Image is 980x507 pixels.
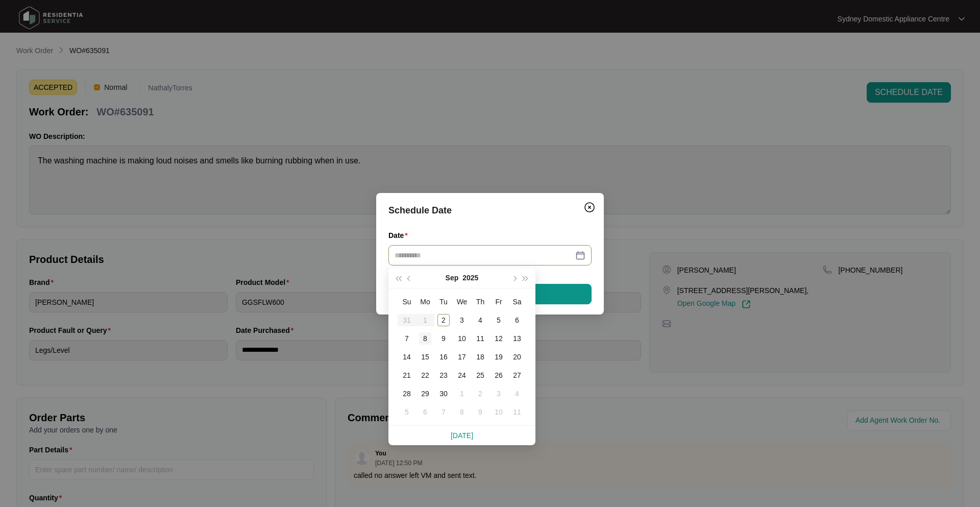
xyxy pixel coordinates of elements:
div: 7 [437,406,450,418]
td: 2025-10-11 [508,403,526,421]
div: 19 [493,351,505,363]
div: 3 [493,388,505,400]
div: 14 [401,351,413,363]
th: Su [398,293,416,311]
td: 2025-09-15 [416,348,434,366]
div: 8 [419,332,431,345]
td: 2025-09-06 [508,311,526,329]
td: 2025-10-04 [508,384,526,403]
div: 9 [437,332,450,345]
td: 2025-09-02 [434,311,453,329]
td: 2025-09-28 [398,384,416,403]
div: 29 [419,388,431,400]
div: 9 [474,406,486,418]
th: Tu [434,293,453,311]
td: 2025-09-20 [508,348,526,366]
div: 18 [474,351,486,363]
div: 5 [401,406,413,418]
div: 15 [419,351,431,363]
div: 11 [511,406,523,418]
img: closeCircle [583,201,596,213]
div: 8 [456,406,468,418]
div: 30 [437,388,450,400]
div: 4 [511,388,523,400]
td: 2025-10-08 [453,403,471,421]
label: Date [388,230,412,240]
td: 2025-09-07 [398,329,416,348]
td: 2025-09-29 [416,384,434,403]
div: 5 [493,314,505,326]
td: 2025-09-03 [453,311,471,329]
th: Fr [489,293,508,311]
div: 24 [456,369,468,381]
a: [DATE] [451,431,473,440]
td: 2025-09-26 [489,366,508,384]
div: 3 [456,314,468,326]
td: 2025-09-18 [471,348,489,366]
div: Schedule Date [388,203,592,218]
td: 2025-10-02 [471,384,489,403]
td: 2025-09-27 [508,366,526,384]
div: 20 [511,351,523,363]
td: 2025-09-25 [471,366,489,384]
td: 2025-10-10 [489,403,508,421]
td: 2025-09-09 [434,329,453,348]
div: 27 [511,369,523,381]
div: 16 [437,351,450,363]
td: 2025-10-06 [416,403,434,421]
div: 13 [511,332,523,345]
th: Mo [416,293,434,311]
td: 2025-09-19 [489,348,508,366]
th: We [453,293,471,311]
div: 7 [401,332,413,345]
div: 21 [401,369,413,381]
td: 2025-09-22 [416,366,434,384]
td: 2025-10-09 [471,403,489,421]
td: 2025-09-30 [434,384,453,403]
div: 6 [419,406,431,418]
td: 2025-09-11 [471,329,489,348]
input: Date [395,250,573,261]
td: 2025-10-07 [434,403,453,421]
div: 1 [456,388,468,400]
div: 2 [437,314,450,326]
div: 23 [437,369,450,381]
button: Sep [446,268,459,288]
button: Close [581,199,598,215]
td: 2025-09-24 [453,366,471,384]
td: 2025-10-03 [489,384,508,403]
div: 2 [474,388,486,400]
td: 2025-09-10 [453,329,471,348]
div: 12 [493,332,505,345]
div: 28 [401,388,413,400]
div: 10 [493,406,505,418]
th: Sa [508,293,526,311]
td: 2025-09-14 [398,348,416,366]
td: 2025-09-05 [489,311,508,329]
div: 11 [474,332,486,345]
div: 6 [511,314,523,326]
div: 17 [456,351,468,363]
td: 2025-09-16 [434,348,453,366]
td: 2025-10-05 [398,403,416,421]
td: 2025-10-01 [453,384,471,403]
td: 2025-09-13 [508,329,526,348]
td: 2025-09-17 [453,348,471,366]
td: 2025-09-04 [471,311,489,329]
td: 2025-09-08 [416,329,434,348]
div: 22 [419,369,431,381]
div: 4 [474,314,486,326]
td: 2025-09-21 [398,366,416,384]
button: 2025 [462,268,478,288]
div: 25 [474,369,486,381]
td: 2025-09-23 [434,366,453,384]
th: Th [471,293,489,311]
td: 2025-09-12 [489,329,508,348]
div: 26 [493,369,505,381]
div: 10 [456,332,468,345]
